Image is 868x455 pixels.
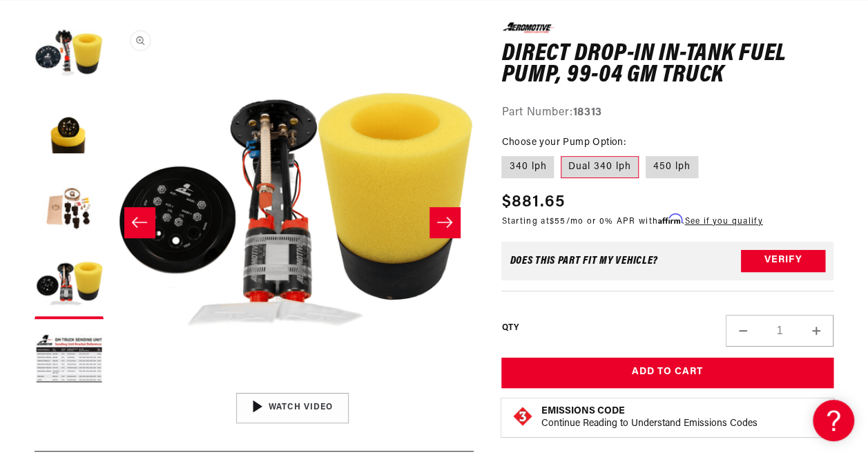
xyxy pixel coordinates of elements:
div: Part Number: [501,104,833,122]
label: 340 lph [501,156,554,178]
media-gallery: Gallery Viewer [35,22,474,423]
button: Load image 4 in gallery view [35,250,104,319]
div: Does This part fit My vehicle? [510,255,658,267]
legend: Choose your Pump Option: [501,135,627,150]
img: Emissions code [512,405,534,427]
strong: Emissions Code [541,406,624,416]
label: 450 lph [646,156,698,178]
button: Load image 5 in gallery view [35,326,104,395]
button: Load image 3 in gallery view [35,174,104,243]
label: QTY [501,322,519,334]
h1: Direct Drop-In In-Tank Fuel Pump, 99-04 GM Truck [501,43,833,87]
label: Dual 340 lph [561,156,639,178]
button: Load image 1 in gallery view [35,22,104,91]
p: Starting at /mo or 0% APR with . [501,215,762,228]
a: See if you qualify - Learn more about Affirm Financing (opens in modal) [684,217,762,226]
button: Slide right [430,207,460,238]
span: $881.65 [501,190,565,215]
button: Verify [741,250,825,272]
button: Load image 2 in gallery view [35,98,104,167]
span: $55 [550,217,566,226]
span: Affirm [658,214,682,224]
button: Emissions CodeContinue Reading to Understand Emissions Codes [541,405,757,430]
button: Slide left [124,207,155,238]
button: Add to Cart [501,358,833,389]
strong: 18313 [573,107,602,118]
p: Continue Reading to Understand Emissions Codes [541,418,757,430]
